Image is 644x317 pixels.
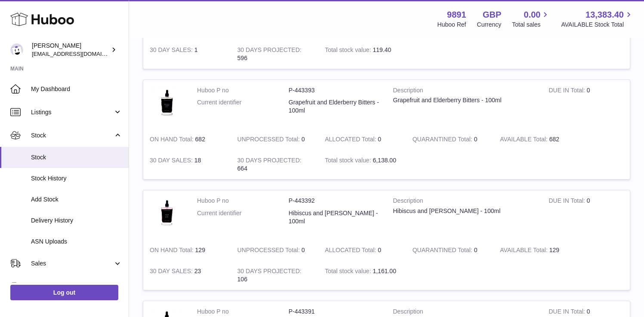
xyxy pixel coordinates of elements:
td: 18 [143,150,231,179]
div: [PERSON_NAME] [32,42,109,58]
span: 6,138.00 [373,157,396,164]
span: ASN Uploads [31,238,122,246]
span: [EMAIL_ADDRESS][DOMAIN_NAME] [32,50,126,57]
td: 129 [493,240,581,261]
span: 119.40 [373,46,391,53]
strong: ON HAND Total [150,247,195,256]
span: 13,383.40 [585,9,624,21]
div: Huboo Ref [438,21,466,29]
td: 1 [143,40,231,69]
img: product image [150,86,184,121]
strong: UNPROCESSED Total [237,136,302,145]
div: Grapefruit and Elderberry Bitters - 100ml [393,96,536,104]
strong: 30 DAYS PROJECTED [237,157,302,166]
td: 682 [493,129,581,150]
dt: Huboo P no [197,197,289,205]
span: 0 [474,247,478,253]
strong: ALLOCATED Total [325,136,378,145]
strong: AVAILABLE Total [500,247,549,256]
td: 596 [231,40,319,69]
span: Stock [31,131,113,140]
strong: UNPROCESSED Total [237,247,302,256]
dd: Grapefruit and Elderberry Bitters - 100ml [289,98,380,115]
td: 0 [231,129,319,150]
dd: P-443391 [289,308,380,316]
img: product image [150,197,184,231]
dt: Huboo P no [197,86,289,94]
span: 1,161.00 [373,268,396,274]
img: ro@thebitterclub.co.uk [10,43,23,56]
div: Hibiscus and [PERSON_NAME] - 100ml [393,207,536,215]
dt: Huboo P no [197,308,289,316]
dd: Hibiscus and [PERSON_NAME] - 100ml [289,209,380,226]
dt: Current identifier [197,209,289,226]
strong: Total stock value [325,46,373,55]
strong: DUE IN Total [548,197,586,206]
strong: 30 DAYS PROJECTED [237,46,302,55]
strong: GBP [483,9,501,21]
span: 0 [474,136,478,143]
strong: Description [393,197,536,207]
dd: P-443393 [289,86,380,94]
dt: Current identifier [197,98,289,115]
strong: Total stock value [325,157,373,166]
strong: 30 DAY SALES [150,157,194,166]
td: 129 [143,240,231,261]
span: Stock [31,153,122,162]
span: My Dashboard [31,85,122,93]
strong: DUE IN Total [548,308,586,317]
span: 0.00 [524,9,541,21]
strong: QUARANTINED Total [413,247,474,256]
strong: 30 DAY SALES [150,46,194,55]
span: Sales [31,259,113,268]
td: 0 [318,129,406,150]
td: 23 [143,261,231,290]
strong: Total stock value [325,268,373,277]
strong: QUARANTINED Total [413,136,474,145]
td: 664 [231,150,319,179]
a: 0.00 Total sales [512,9,550,29]
td: 106 [231,261,319,290]
span: Listings [31,108,113,116]
strong: 30 DAYS PROJECTED [237,268,302,277]
span: Add Stock [31,195,122,204]
strong: ON HAND Total [150,136,195,145]
td: 0 [542,80,630,129]
dd: P-443392 [289,197,380,205]
div: Currency [477,21,502,29]
span: Stock History [31,174,122,183]
strong: ALLOCATED Total [325,247,378,256]
span: Total sales [512,21,550,29]
span: Delivery History [31,216,122,225]
td: 0 [318,240,406,261]
strong: AVAILABLE Total [500,136,549,145]
a: Log out [10,285,118,300]
span: AVAILABLE Stock Total [561,21,634,29]
strong: DUE IN Total [548,87,586,96]
td: 0 [542,190,630,240]
strong: 9891 [447,9,466,21]
strong: Description [393,86,536,97]
strong: 30 DAY SALES [150,268,194,277]
a: 13,383.40 AVAILABLE Stock Total [561,9,634,29]
td: 0 [231,240,319,261]
td: 682 [143,129,231,150]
